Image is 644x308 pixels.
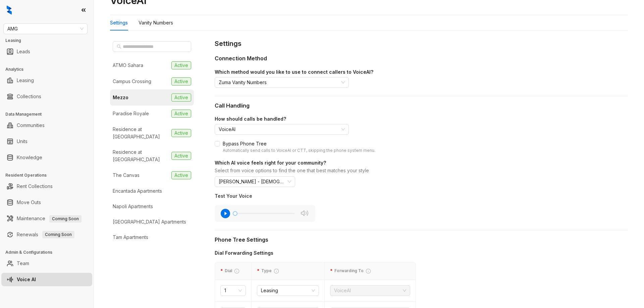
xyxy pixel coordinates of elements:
[17,196,41,209] a: Move Outs
[139,19,173,26] div: Vanity Numbers
[215,192,349,200] div: Test Your Voice
[334,286,406,296] span: VoiceAI
[215,115,628,123] div: How should calls be handled?
[113,78,151,85] div: Campus Crossing
[5,38,94,44] h3: Leasing
[113,172,140,179] div: The Canvas
[220,140,378,154] span: Bypass Phone Tree
[1,273,92,286] li: Voice AI
[1,151,92,164] li: Knowledge
[113,218,186,226] div: [GEOGRAPHIC_DATA] Apartments
[17,151,42,164] a: Knowledge
[1,257,92,270] li: Team
[171,77,191,85] span: Active
[1,45,92,58] li: Leads
[171,129,191,137] span: Active
[223,147,375,154] div: Automatically send calls to VoiceAI or CTT, skipping the phone system menu.
[1,74,92,87] li: Leasing
[17,257,29,270] a: Team
[17,228,74,241] a: RenewalsComing Soon
[219,124,345,134] span: VoiceAI
[215,54,628,63] div: Connection Method
[5,111,94,117] h3: Data Management
[1,212,92,225] li: Maintenance
[171,110,191,118] span: Active
[17,45,30,58] a: Leads
[113,234,148,241] div: Tam Apartments
[113,94,128,101] div: Mezzo
[17,135,28,148] a: Units
[7,5,12,15] img: logo
[219,177,291,187] span: Natasha - American Female
[330,268,410,274] div: Forwarding To
[215,236,628,244] div: Phone Tree Settings
[17,119,45,132] a: Communities
[17,273,36,286] a: Voice AI
[49,215,82,223] span: Coming Soon
[113,203,153,210] div: Napoli Apartments
[257,268,319,274] div: Type
[215,249,416,257] div: Dial Forwarding Settings
[113,187,162,195] div: Encantada Apartments
[224,286,242,296] span: 1
[1,180,92,193] li: Rent Collections
[17,74,34,87] a: Leasing
[220,268,246,274] div: Dial
[7,24,84,34] span: AMG
[215,167,628,175] div: Select from voice options to find the one that best matches your style
[215,159,628,167] div: Which AI voice feels right for your community?
[113,110,149,117] div: Paradise Royale
[1,135,92,148] li: Units
[113,148,169,163] div: Residence at [GEOGRAPHIC_DATA]
[215,68,628,76] div: Which method would you like to use to connect callers to VoiceAI?
[17,90,41,103] a: Collections
[5,172,94,178] h3: Resident Operations
[171,61,191,69] span: Active
[117,44,121,49] span: search
[171,94,191,102] span: Active
[1,228,92,241] li: Renewals
[215,102,628,110] div: Call Handling
[215,39,628,49] div: Settings
[1,119,92,132] li: Communities
[113,62,143,69] div: ATMO Sahara
[261,286,315,296] span: Leasing
[1,90,92,103] li: Collections
[1,196,92,209] li: Move Outs
[5,249,94,255] h3: Admin & Configurations
[171,171,191,179] span: Active
[171,152,191,160] span: Active
[17,180,53,193] a: Rent Collections
[110,19,128,26] div: Settings
[42,231,74,238] span: Coming Soon
[5,66,94,72] h3: Analytics
[113,126,169,140] div: Residence at [GEOGRAPHIC_DATA]
[219,77,345,87] span: Zuma Vanity Numbers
